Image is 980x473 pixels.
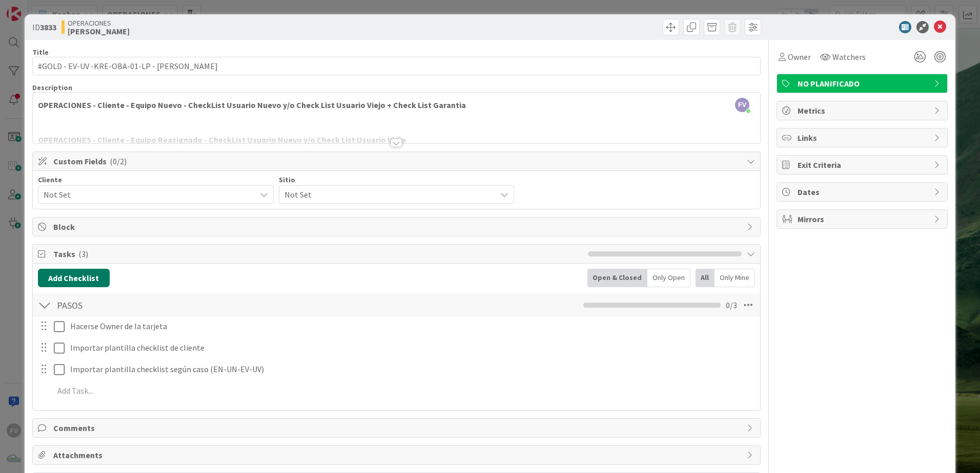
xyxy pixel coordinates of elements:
[53,449,742,461] span: Attachments
[68,19,130,27] span: OPERACIONES
[68,27,130,35] b: [PERSON_NAME]
[832,51,866,63] span: Watchers
[798,186,929,198] span: Dates
[38,100,466,110] strong: OPERACIONES - Cliente - Equipo Nuevo - CheckList Usuario Nuevo y/o Check List Usuario Viejo + Che...
[714,269,755,287] div: Only Mine
[798,132,929,144] span: Links
[647,269,690,287] div: Only Open
[798,159,929,171] span: Exit Criteria
[32,57,761,75] input: type card name here...
[788,51,811,63] span: Owner
[78,249,88,259] span: ( 3 )
[798,104,929,117] span: Metrics
[726,299,737,311] span: 0 / 3
[32,48,49,57] label: Title
[70,363,753,375] p: Importar plantilla checklist según caso (EN-UN-EV-UV)
[70,342,753,354] p: Importar plantilla checklist de cliente
[53,221,742,233] span: Block
[284,187,492,202] span: Not Set
[53,248,583,260] span: Tasks
[798,77,929,90] span: NO PLANIFICADO
[40,22,56,32] b: 3833
[38,269,110,287] button: Add Checklist
[735,98,749,112] span: FV
[53,155,742,167] span: Custom Fields
[110,156,127,166] span: ( 0/2 )
[70,320,753,332] p: Hacerse Owner de la tarjeta
[32,21,56,33] span: ID
[798,213,929,225] span: Mirrors
[279,176,515,183] div: Sitio
[587,269,647,287] div: Open & Closed
[696,269,714,287] div: All
[53,296,284,314] input: Add Checklist...
[32,83,72,92] span: Description
[44,187,251,202] span: Not Set
[38,176,274,183] div: Cliente
[53,422,742,434] span: Comments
